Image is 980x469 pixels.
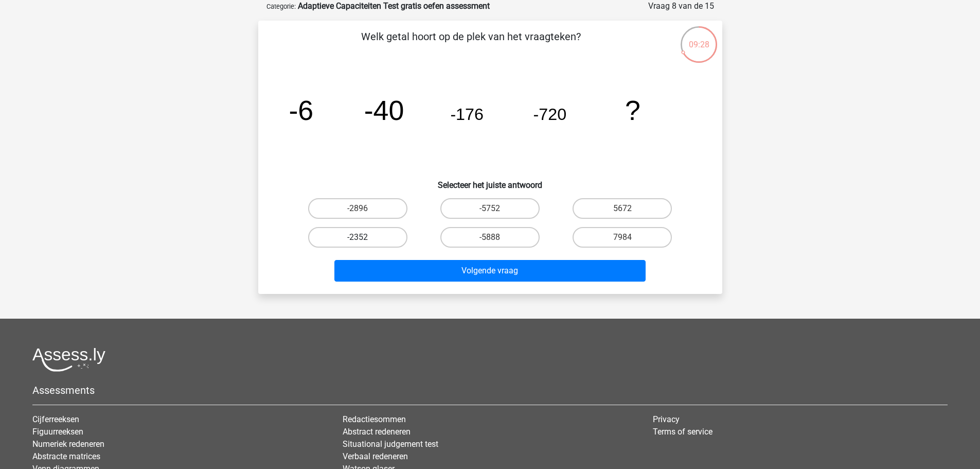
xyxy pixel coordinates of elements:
[625,95,640,126] tspan: ?
[343,451,408,461] a: Verbaal redeneren
[308,227,407,248] label: -2352
[653,414,680,424] a: Privacy
[334,260,646,282] button: Volgende vraag
[680,25,718,51] div: 09:28
[275,29,667,60] p: Welk getal hoort op de plek van het vraagteken?
[533,105,566,124] tspan: -720
[32,427,83,437] a: Figuurreeksen
[32,451,100,461] a: Abstracte matrices
[440,227,540,248] label: -5888
[32,384,948,396] h5: Assessments
[275,172,706,190] h6: Selecteer het juiste antwoord
[440,198,540,219] label: -5752
[32,439,104,449] a: Numeriek redeneren
[450,105,484,124] tspan: -176
[364,95,404,126] tspan: -40
[32,414,79,424] a: Cijferreeksen
[343,427,411,437] a: Abstract redeneren
[308,198,407,219] label: -2896
[343,414,406,424] a: Redactiesommen
[298,1,490,11] strong: Adaptieve Capaciteiten Test gratis oefen assessment
[289,95,313,126] tspan: -6
[573,227,672,248] label: 7984
[32,348,105,372] img: Assessly logo
[266,3,296,10] small: Categorie:
[343,439,438,449] a: Situational judgement test
[573,198,672,219] label: 5672
[653,427,712,437] a: Terms of service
